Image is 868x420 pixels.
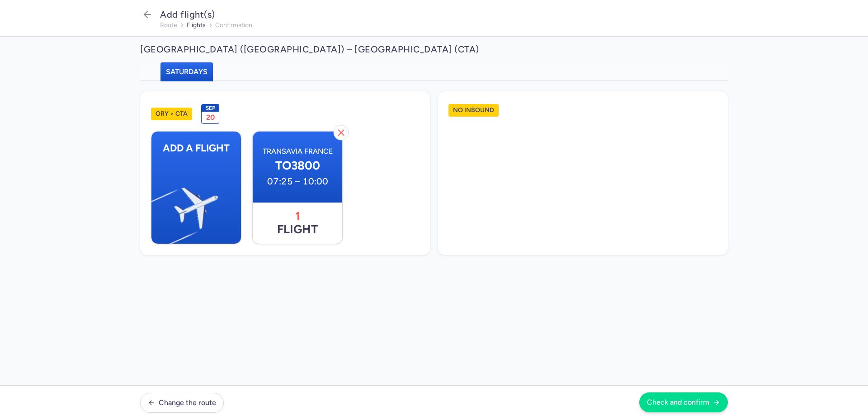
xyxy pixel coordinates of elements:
button: Add a flightPlane Illustration [151,131,241,244]
h1: ORY > CTA [151,108,192,120]
h1: No inbound [448,104,499,117]
h2: [GEOGRAPHIC_DATA] ([GEOGRAPHIC_DATA]) – [GEOGRAPHIC_DATA] (CTA) [140,37,728,62]
span: 1 [295,210,300,223]
button: route [160,22,177,29]
span: flight [253,203,342,244]
span: Transavia France [260,147,335,156]
span: Add a flight [151,132,241,165]
span: Sep [206,105,215,111]
button: confirmation [215,22,252,29]
button: Transavia FranceTO380007:25 – 10:001flight [252,131,343,244]
button: Check and confirm [639,392,728,412]
span: Change the route [159,399,216,407]
time: 07:25 – 10:00 [260,176,335,187]
button: flights [187,22,206,29]
span: Check and confirm [647,398,709,406]
span: Add flight(s) [160,9,215,20]
span: Saturdays [166,67,208,76]
img: Plane Illustration [75,134,228,274]
span: TO3800 [260,159,335,173]
span: 20 [206,113,215,122]
button: Change the route [140,393,224,413]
